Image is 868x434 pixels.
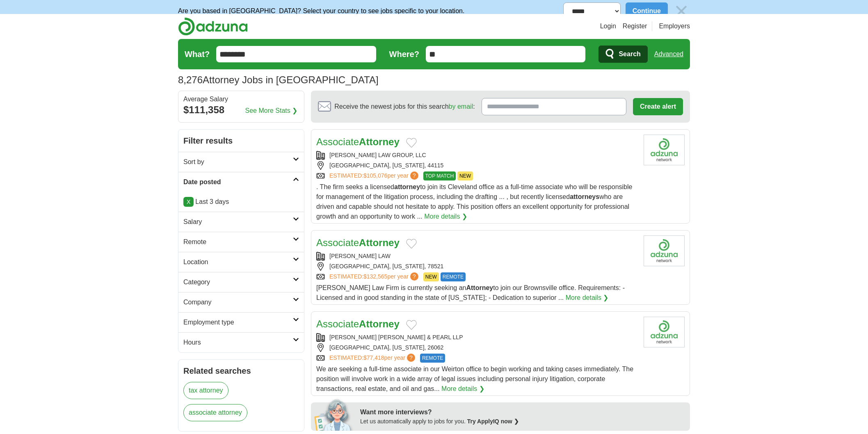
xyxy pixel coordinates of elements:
a: Advanced [654,46,683,62]
a: Location [178,252,304,272]
button: Continue [626,2,668,20]
button: Search [598,46,647,63]
h2: Filter results [178,130,304,152]
strong: Attorney [359,136,400,147]
span: REMOTE [441,272,466,281]
a: Sort by [178,152,304,172]
label: What? [185,48,210,60]
a: Category [178,272,304,292]
a: Login [600,21,616,31]
button: Add to favorite jobs [406,138,417,148]
a: AssociateAttorney [316,136,400,147]
a: Date posted [178,172,304,192]
strong: Attorney [359,318,400,329]
span: ? [410,272,418,281]
h2: Sort by [183,157,293,167]
img: apply-iq-scientist.png [314,398,354,431]
div: [GEOGRAPHIC_DATA], [US_STATE], 44115 [316,161,637,170]
h1: Attorney Jobs in [GEOGRAPHIC_DATA] [178,74,379,85]
a: associate attorney [183,404,247,421]
a: AssociateAttorney [316,318,400,329]
img: Company logo [644,135,685,165]
span: TOP MATCH [423,171,456,180]
span: REMOTE [420,354,445,363]
a: Employment type [178,312,304,332]
img: icon_close_no_bg.svg [673,2,690,20]
div: [PERSON_NAME] LAW GROUP, LLC [316,151,637,160]
span: ? [410,171,418,180]
span: NEW [423,272,439,281]
span: NEW [457,171,473,180]
strong: Attorney [359,237,400,248]
h2: Salary [183,217,293,227]
img: Company logo [644,317,685,347]
div: $111,358 [183,103,299,117]
a: by email [449,103,473,110]
div: [GEOGRAPHIC_DATA], [US_STATE], 26062 [316,343,637,352]
div: [PERSON_NAME] LAW [316,252,637,260]
h2: Employment type [183,318,293,327]
a: ESTIMATED:$132,565per year? [329,272,420,281]
div: Let us automatically apply to jobs for you. [360,417,685,426]
div: [GEOGRAPHIC_DATA], [US_STATE], 78521 [316,262,637,271]
span: 8,276 [178,73,203,87]
a: See More Stats ❯ [245,106,298,116]
span: Search [619,46,640,62]
p: Are you based in [GEOGRAPHIC_DATA]? Select your country to see jobs specific to your location. [178,6,464,16]
label: Where? [389,48,419,60]
span: . The firm seeks a licensed to join its Cleveland office as a full-time associate who will be res... [316,183,632,220]
a: X [183,197,194,207]
p: Last 3 days [183,197,299,207]
div: Average Salary [183,96,299,103]
img: Company logo [644,235,685,266]
a: Remote [178,232,304,252]
span: $132,565 [363,273,387,280]
span: $77,418 [363,354,384,361]
h2: Related searches [183,365,299,377]
a: Company [178,292,304,312]
span: We are seeking a full-time associate in our Weirton office to begin working and taking cases imme... [316,365,633,392]
button: Create alert [633,98,683,115]
a: ESTIMATED:$77,418per year? [329,354,417,363]
div: [PERSON_NAME] [PERSON_NAME] & PEARL LLP [316,333,637,342]
button: Add to favorite jobs [406,239,417,249]
img: Adzuna logo [178,17,248,36]
a: Employers [659,21,690,31]
span: [PERSON_NAME] Law Firm is currently seeking an to join our Brownsville office. Requirements: - Li... [316,284,625,301]
strong: attorney [394,183,420,190]
h2: Location [183,257,293,267]
a: More details ❯ [441,384,484,394]
a: More details ❯ [424,212,467,222]
h2: Remote [183,237,293,247]
div: Want more interviews? [360,407,685,417]
span: Receive the newest jobs for this search : [334,102,475,112]
h2: Date posted [183,177,293,187]
h2: Hours [183,338,293,347]
strong: attorneys [570,193,599,200]
a: AssociateAttorney [316,237,400,248]
a: Try ApplyIQ now ❯ [467,418,519,425]
a: Salary [178,212,304,232]
a: Register [623,21,647,31]
a: Hours [178,332,304,352]
h2: Category [183,277,293,287]
span: $105,076 [363,172,387,179]
button: Add to favorite jobs [406,320,417,330]
a: tax attorney [183,382,228,399]
span: ? [407,354,415,362]
a: ESTIMATED:$105,076per year? [329,171,420,180]
h2: Company [183,297,293,307]
strong: Attorney [466,284,493,291]
a: More details ❯ [566,293,609,303]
